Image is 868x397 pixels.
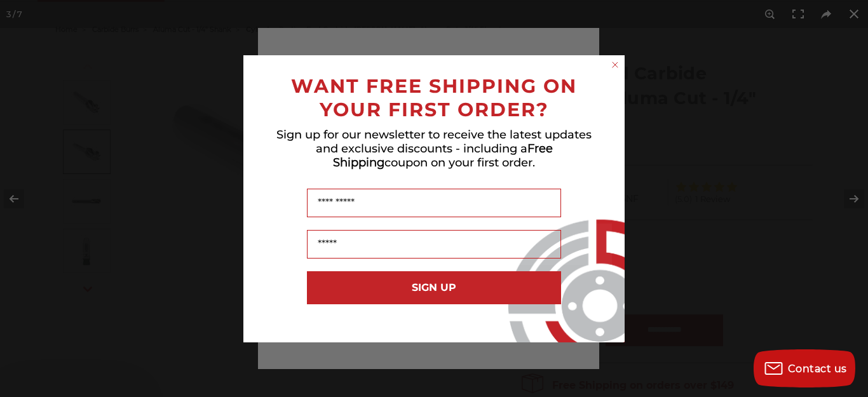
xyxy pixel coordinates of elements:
[276,128,592,170] span: Sign up for our newsletter to receive the latest updates and exclusive discounts - including a co...
[788,363,847,375] span: Contact us
[333,142,553,170] span: Free Shipping
[609,58,621,71] button: Close dialog
[291,74,577,121] span: WANT FREE SHIPPING ON YOUR FIRST ORDER?
[307,230,561,259] input: Email
[307,271,561,304] button: SIGN UP
[754,349,855,387] button: Contact us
